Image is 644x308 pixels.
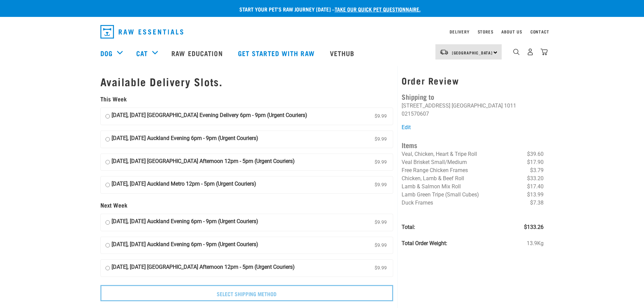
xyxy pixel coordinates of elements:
span: Lamb & Salmon Mix Roll [402,183,461,190]
a: take our quick pet questionnaire. [335,7,421,10]
a: About Us [501,30,522,33]
input: [DATE], [DATE] Auckland Evening 6pm - 9pm (Urgent Couriers) $9.99 [105,240,110,251]
input: [DATE], [DATE] Auckland Evening 6pm - 9pm (Urgent Couriers) $9.99 [105,134,110,144]
span: Duck Frames [402,199,433,206]
a: Get started with Raw [231,40,323,67]
strong: [DATE], [DATE] Auckland Evening 6pm - 9pm (Urgent Couriers) [112,240,258,251]
strong: [DATE], [DATE] Auckland Evening 6pm - 9pm (Urgent Couriers) [112,134,258,144]
span: [GEOGRAPHIC_DATA] [452,51,493,54]
span: Lamb Green Tripe (Small Cubes) [402,191,479,198]
h5: This Week [100,96,393,102]
img: home-icon@2x.png [541,48,548,55]
input: [DATE], [DATE] [GEOGRAPHIC_DATA] Evening Delivery 6pm - 9pm (Urgent Couriers) $9.99 [105,111,110,121]
li: [GEOGRAPHIC_DATA] 1011 [452,102,516,109]
span: $9.99 [373,217,388,228]
strong: Total: [402,224,415,230]
span: 13.9Kg [527,239,544,247]
h5: Next Week [100,202,393,209]
a: Dog [100,48,113,58]
span: $39.60 [527,150,544,158]
input: [DATE], [DATE] Auckland Evening 6pm - 9pm (Urgent Couriers) $9.99 [105,217,110,228]
span: $3.79 [530,166,544,174]
span: $9.99 [373,134,388,144]
h4: Items [402,140,544,150]
h1: Available Delivery Slots. [100,75,393,88]
a: Cat [136,48,148,58]
span: $9.99 [373,180,388,190]
a: Stores [478,30,494,33]
li: 021570607 [402,111,429,117]
strong: [DATE], [DATE] Auckland Metro 12pm - 5pm (Urgent Couriers) [112,180,256,190]
nav: dropdown navigation [95,22,549,41]
h3: Order Review [402,75,544,86]
li: [STREET_ADDRESS] [402,102,450,109]
span: $7.38 [530,199,544,207]
strong: [DATE], [DATE] Auckland Evening 6pm - 9pm (Urgent Couriers) [112,217,258,228]
img: home-icon-1@2x.png [513,49,520,55]
span: Veal, Chicken, Heart & Tripe Roll [402,151,477,157]
input: Select Shipping Method [100,285,393,301]
a: Edit [402,124,411,131]
h4: Shipping to [402,91,544,102]
strong: Total Order Weight: [402,240,447,246]
span: Free Range Chicken Frames [402,167,468,173]
span: $17.40 [527,183,544,191]
span: $9.99 [373,111,388,121]
span: Veal Brisket Small/Medium [402,159,467,165]
img: van-moving.png [439,49,449,55]
span: $9.99 [373,157,388,167]
span: Chicken, Lamb & Beef Roll [402,175,464,182]
a: Delivery [450,30,469,33]
img: user.png [527,48,534,55]
strong: [DATE], [DATE] [GEOGRAPHIC_DATA] Afternoon 12pm - 5pm (Urgent Couriers) [112,263,295,273]
a: Vethub [323,40,363,67]
strong: [DATE], [DATE] [GEOGRAPHIC_DATA] Afternoon 12pm - 5pm (Urgent Couriers) [112,157,295,167]
a: Raw Education [165,40,231,67]
input: [DATE], [DATE] Auckland Metro 12pm - 5pm (Urgent Couriers) $9.99 [105,180,110,190]
a: Contact [530,30,549,33]
span: $9.99 [373,240,388,251]
strong: [DATE], [DATE] [GEOGRAPHIC_DATA] Evening Delivery 6pm - 9pm (Urgent Couriers) [112,111,307,121]
input: [DATE], [DATE] [GEOGRAPHIC_DATA] Afternoon 12pm - 5pm (Urgent Couriers) $9.99 [105,157,110,167]
span: $133.26 [524,223,544,231]
img: Raw Essentials Logo [100,25,183,39]
span: $33.20 [527,174,544,183]
input: [DATE], [DATE] [GEOGRAPHIC_DATA] Afternoon 12pm - 5pm (Urgent Couriers) $9.99 [105,263,110,273]
span: $9.99 [373,263,388,273]
span: $13.99 [527,191,544,199]
span: $17.90 [527,158,544,166]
